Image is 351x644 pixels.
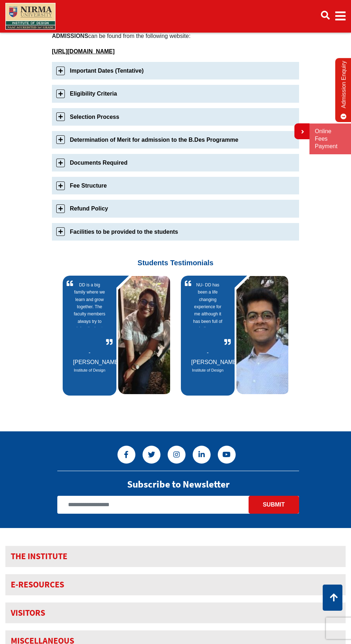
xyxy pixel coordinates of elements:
[191,367,224,374] cite: Source Title
[191,281,224,348] a: NU- DD has been a life changing experience for me although it has been full of challenges. Being ...
[5,546,346,567] h3: THE INSTITUTE
[52,131,299,149] a: Determination of Merit for admission to the B.Des Programme
[5,3,56,30] img: main_logo
[57,246,294,267] h3: Students Testimonials
[52,62,299,79] a: Important Dates (Tentative)
[52,23,297,39] b: INTERNATIONAL ADMISSIONS
[52,108,299,126] a: Selection Process
[52,85,299,102] a: Eligibility Criteria
[5,602,346,624] h3: VISITORS
[73,281,106,348] a: DD is a big family where we learn and grow together. The faculty members always try to bring the ...
[52,154,299,171] a: Documents Required
[236,276,290,394] img: blog_img
[315,128,346,150] a: Online Fees Payment
[191,281,224,327] span: NU- DD has been a life changing experience for me although it has been full of challenges. Being ...
[52,48,115,54] a: [URL][DOMAIN_NAME]
[5,1,346,31] nav: Main navigation
[52,200,299,217] a: Refund Policy
[5,574,346,595] h3: E-RESOURCES
[73,281,106,327] span: DD is a big family where we learn and grow together. The faculty members always try to bring the ...
[73,367,106,374] cite: Source Title
[52,223,299,241] a: Facilities to be provided to the students
[249,496,299,514] button: Submit
[52,177,299,194] a: Fee Structure
[127,478,230,490] h2: Subscribe to Newsletter
[118,276,172,394] img: blog_img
